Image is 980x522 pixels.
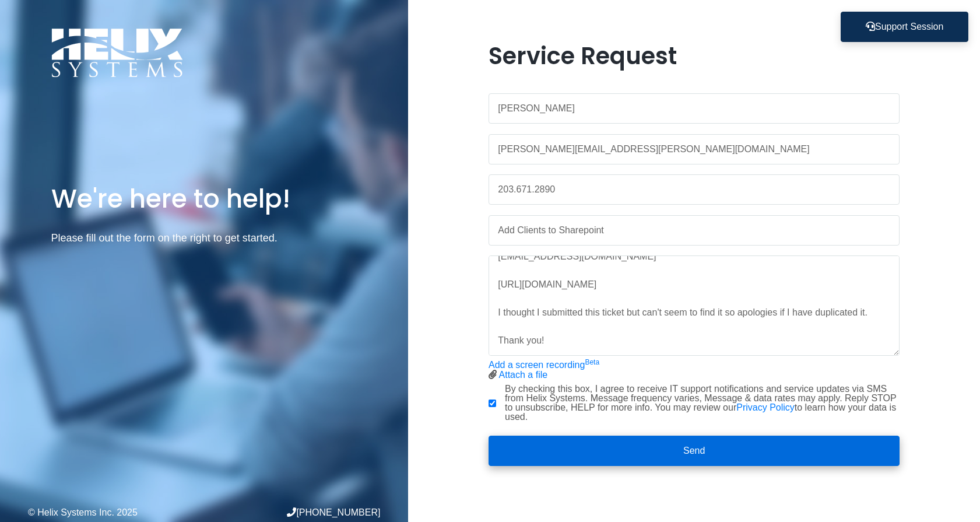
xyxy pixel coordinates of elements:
label: By checking this box, I agree to receive IT support notifications and service updates via SMS fro... [505,384,900,422]
p: Please fill out the form on the right to get started. [51,230,357,247]
h1: We're here to help! [51,182,357,215]
div: [PHONE_NUMBER] [204,507,380,517]
sup: Beta [585,358,599,366]
input: Work Email [489,134,900,164]
button: Support Session [841,12,968,42]
input: Subject [489,215,900,246]
div: © Helix Systems Inc. 2025 [28,508,204,517]
input: Phone Number [489,174,900,205]
input: Name [489,93,900,124]
a: Add a screen recordingBeta [489,360,599,370]
a: Privacy Policy [736,402,795,412]
a: Attach a file [499,370,548,380]
img: Logo [51,28,183,78]
button: Send [489,436,900,466]
h1: Service Request [489,42,900,70]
